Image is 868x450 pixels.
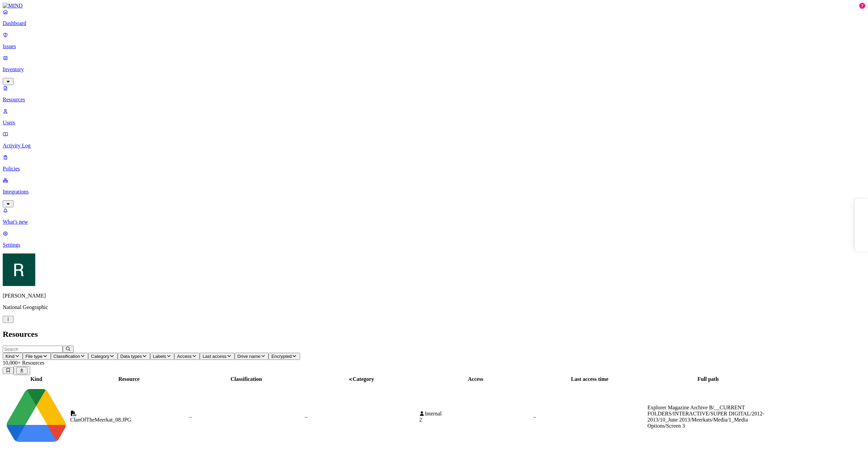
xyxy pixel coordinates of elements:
[305,414,308,420] span: –
[3,120,865,126] p: Users
[4,384,69,449] img: google-drive
[859,3,865,9] div: 7
[153,354,166,359] span: Labels
[54,354,80,359] span: Classification
[3,346,63,353] input: Search
[3,3,23,9] img: MIND
[3,219,865,225] p: What's new
[419,417,532,423] div: 2
[3,330,865,339] h2: Resources
[3,20,865,26] p: Dashboard
[5,354,15,359] span: Kind
[3,360,44,366] span: 10,000+ Resources
[202,354,226,359] span: Last access
[533,376,646,382] div: Last access time
[3,293,865,299] p: [PERSON_NAME]
[3,304,865,310] p: National Geographic
[3,97,865,103] p: Resources
[120,354,142,359] span: Data types
[177,354,192,359] span: Access
[189,376,303,382] div: Classification
[647,376,769,382] div: Full path
[4,376,69,382] div: Kind
[70,376,188,382] div: Resource
[419,411,532,417] div: Internal
[70,417,188,423] div: ClanOfTheMeerkat_08.JPG
[271,354,292,359] span: Encrypted
[647,405,769,429] div: Explorer Magazine Archive B/__CURRENT FOLDERS/INTERACTIVE/SUPER DIGITAL/2012-2013/10_June 2013/Me...
[3,143,865,149] p: Activity Log
[25,354,42,359] span: File type
[3,189,865,195] p: Integrations
[353,376,374,382] span: Category
[3,253,35,286] img: Ron Rabinovich
[3,166,865,172] p: Policies
[419,376,532,382] div: Access
[91,354,109,359] span: Category
[3,66,865,73] p: Inventory
[189,414,192,420] span: –
[533,414,536,420] span: –
[3,43,865,49] p: Issues
[237,354,260,359] span: Drive name
[3,242,865,248] p: Settings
